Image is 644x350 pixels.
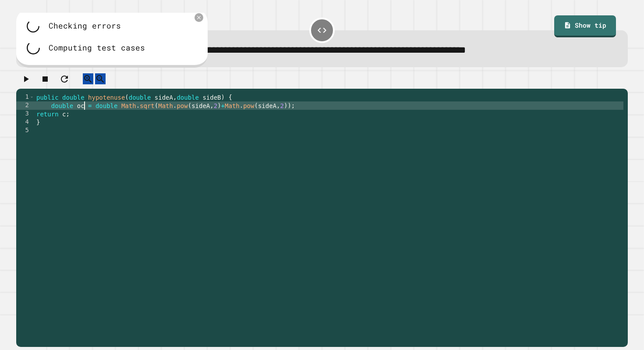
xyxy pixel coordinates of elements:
[29,93,34,101] span: Toggle code folding, rows 1 through 4
[554,15,616,37] a: Show tip
[16,110,35,118] div: 3
[16,126,35,135] div: 5
[49,20,121,32] div: Checking errors
[16,101,35,110] div: 2
[49,42,145,54] div: Computing test cases
[16,93,35,101] div: 1
[16,118,35,126] div: 4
